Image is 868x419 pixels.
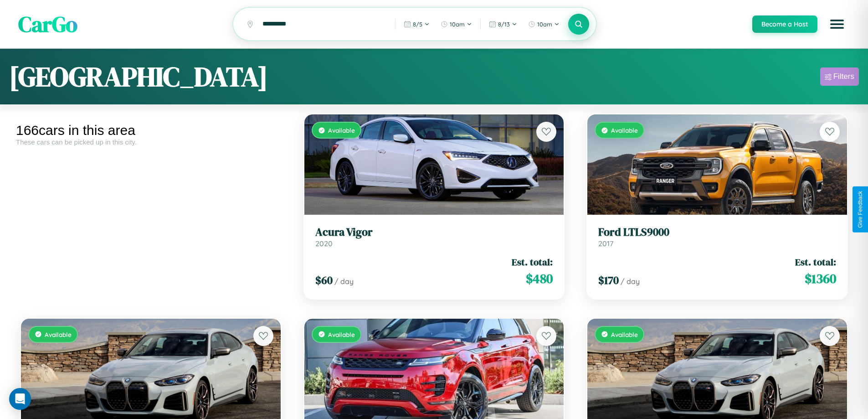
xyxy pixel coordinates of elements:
span: Available [45,331,72,338]
button: Become a Host [752,16,817,33]
h3: Acura Vigor [315,226,553,239]
span: Est. total: [512,255,553,269]
a: Ford LTLS90002017 [598,226,836,248]
button: 8/13 [484,17,522,31]
div: Open Intercom Messenger [9,388,31,410]
div: Filters [833,72,854,81]
button: 10am [436,17,477,31]
span: Available [328,126,355,134]
button: Filters [820,67,859,86]
span: / day [334,277,354,286]
div: Give Feedback [857,191,863,228]
span: Available [328,331,355,338]
h1: [GEOGRAPHIC_DATA] [9,58,268,95]
button: 8/5 [399,17,434,31]
span: $ 480 [526,269,553,288]
span: 2020 [315,239,333,248]
span: Available [611,331,638,338]
div: 166 cars in this area [16,123,286,138]
span: $ 60 [315,273,333,288]
span: 10am [537,21,552,28]
div: These cars can be picked up in this city. [16,138,286,146]
span: CarGo [18,9,77,39]
h3: Ford LTLS9000 [598,226,836,239]
button: Open menu [824,11,850,37]
span: $ 170 [598,273,619,288]
span: Available [611,126,638,134]
span: 8 / 5 [413,21,422,28]
span: / day [621,277,640,286]
span: Est. total: [795,255,836,269]
a: Acura Vigor2020 [315,226,553,248]
span: 2017 [598,239,613,248]
button: 10am [524,17,564,31]
span: 10am [450,21,465,28]
span: $ 1360 [805,269,836,288]
span: 8 / 13 [498,21,510,28]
